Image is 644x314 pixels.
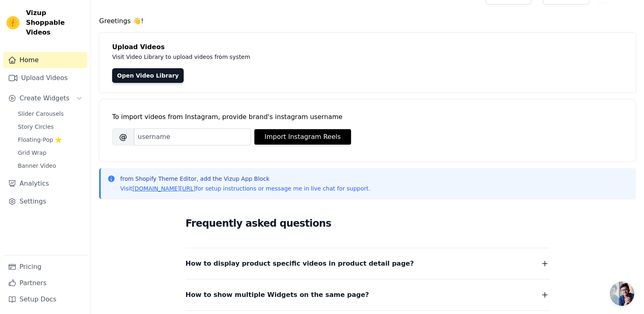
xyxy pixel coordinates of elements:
[186,289,369,301] span: How to show multiple Widgets on the same page?
[18,123,54,131] span: Story Circles
[186,258,550,269] button: How to display product specific videos in product detail page?
[13,160,87,171] a: Banner Video
[112,68,184,83] a: Open Video Library
[112,112,623,122] div: To import videos from Instagram, provide brand's instagram username
[3,193,87,210] a: Settings
[7,16,20,29] img: Vizup
[186,289,550,301] button: How to show multiple Widgets on the same page?
[3,52,87,68] a: Home
[18,110,64,118] span: Slider Carousels
[112,42,623,52] h4: Upload Videos
[3,175,87,192] a: Analytics
[13,108,87,119] a: Slider Carousels
[18,136,62,144] span: Floating-Pop ⭐
[99,16,636,26] h4: Greetings 👋!
[120,175,370,183] p: from Shopify Theme Editor, add the Vizup App Block
[134,128,251,145] input: username
[20,93,69,103] span: Create Widgets
[112,52,476,62] p: Visit Video Library to upload videos from system
[186,215,550,232] h2: Frequently asked questions
[18,149,46,157] span: Grid Wrap
[3,70,87,86] a: Upload Videos
[254,129,351,145] button: Import Instagram Reels
[3,259,87,275] a: Pricing
[13,147,87,158] a: Grid Wrap
[3,275,87,291] a: Partners
[18,162,56,170] span: Banner Video
[610,282,634,306] a: Open chat
[120,184,370,193] p: Visit for setup instructions or message me in live chat for support.
[3,291,87,308] a: Setup Docs
[3,90,87,106] button: Create Widgets
[112,128,134,145] span: @
[13,134,87,145] a: Floating-Pop ⭐
[132,185,196,192] a: [DOMAIN_NAME][URL]
[186,258,414,269] span: How to display product specific videos in product detail page?
[26,8,84,37] span: Vizup Shoppable Videos
[13,121,87,132] a: Story Circles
